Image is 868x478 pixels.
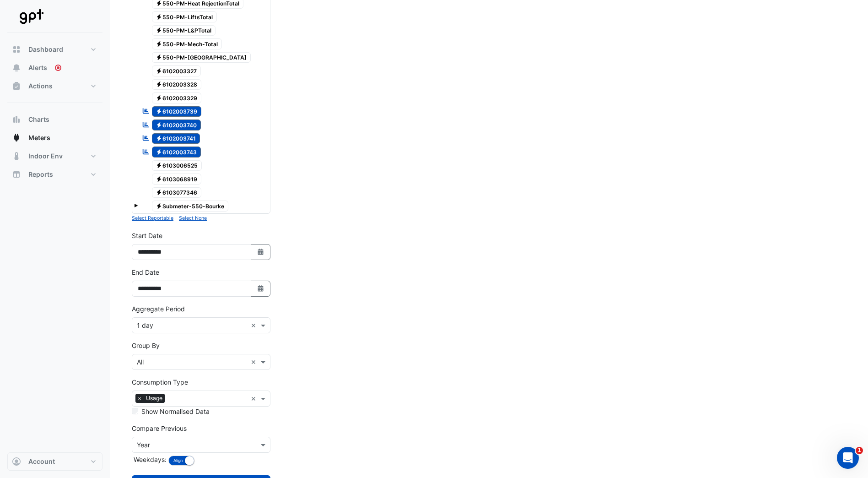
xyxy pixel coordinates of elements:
[152,11,217,22] span: 550-PM-LiftsTotal
[28,133,50,142] span: Meters
[152,79,202,90] span: 6102003328
[132,455,167,464] label: Weekdays:
[156,81,162,88] fa-icon: Electricity
[132,215,173,221] small: Select Reportable
[156,40,162,47] fa-icon: Electricity
[152,187,202,198] span: 6103077346
[12,170,21,179] app-icon: Reports
[141,407,210,416] label: Show Normalised Data
[251,357,259,367] span: Clear
[12,152,21,161] app-icon: Indoor Env
[132,214,173,222] button: Select Reportable
[152,201,229,212] span: Submeter-550-Bourke
[152,92,202,103] span: 6102003329
[12,45,21,54] app-icon: Dashboard
[152,147,201,158] span: 6102003743
[7,59,102,77] button: Alerts
[856,447,863,454] span: 1
[7,165,102,184] button: Reports
[7,147,102,165] button: Indoor Env
[156,27,162,34] fa-icon: Electricity
[156,202,162,209] fa-icon: Electricity
[156,94,162,101] fa-icon: Electricity
[152,52,251,63] span: 550-PM-[GEOGRAPHIC_DATA]
[156,135,162,142] fa-icon: Electricity
[12,115,21,124] app-icon: Charts
[257,248,265,256] fa-icon: Select Date
[54,64,62,72] div: Tooltip anchor
[152,119,201,130] span: 6102003740
[142,134,150,142] fa-icon: Reportable
[144,394,165,403] span: Usage
[179,214,207,222] button: Select None
[7,77,102,95] button: Actions
[837,447,859,469] iframe: Intercom live chat
[251,394,259,403] span: Clear
[12,133,21,142] app-icon: Meters
[152,106,202,117] span: 6102003739
[179,215,207,221] small: Select None
[156,121,162,128] fa-icon: Electricity
[28,152,63,161] span: Indoor Env
[28,81,53,91] span: Actions
[132,231,162,240] label: Start Date
[257,285,265,293] fa-icon: Select Date
[132,424,187,433] label: Compare Previous
[132,377,188,387] label: Consumption Type
[156,67,162,74] fa-icon: Electricity
[7,110,102,129] button: Charts
[7,129,102,147] button: Meters
[156,189,162,196] fa-icon: Electricity
[152,133,200,144] span: 6102003741
[152,38,222,49] span: 550-PM-Mech-Total
[142,120,150,128] fa-icon: Reportable
[132,341,160,350] label: Group By
[135,394,144,403] span: ×
[28,457,55,466] span: Account
[152,160,202,171] span: 6103006525
[12,63,21,72] app-icon: Alerts
[7,452,102,471] button: Account
[152,174,202,185] span: 6103068919
[156,148,162,155] fa-icon: Electricity
[152,25,216,36] span: 550-PM-L&PTotal
[156,54,162,61] fa-icon: Electricity
[156,108,162,115] fa-icon: Electricity
[152,65,201,76] span: 6102003327
[28,115,49,124] span: Charts
[28,170,53,179] span: Reports
[156,175,162,182] fa-icon: Electricity
[12,81,21,91] app-icon: Actions
[156,13,162,20] fa-icon: Electricity
[142,147,150,155] fa-icon: Reportable
[156,162,162,169] fa-icon: Electricity
[28,45,63,54] span: Dashboard
[251,320,259,330] span: Clear
[7,40,102,59] button: Dashboard
[132,267,159,277] label: End Date
[142,107,150,115] fa-icon: Reportable
[132,304,185,314] label: Aggregate Period
[11,7,52,26] img: Company Logo
[28,63,47,72] span: Alerts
